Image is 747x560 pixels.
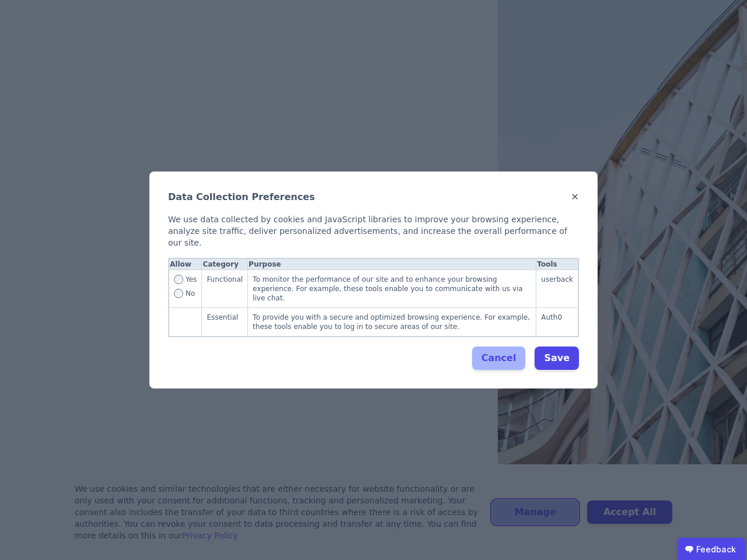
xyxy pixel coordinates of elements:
[186,275,197,289] span: Yes
[536,259,578,270] th: Tools
[536,270,578,308] td: userback
[174,275,183,284] input: Allow Functional tracking
[202,308,248,337] td: Essential
[168,190,315,204] h2: Data Collection Preferences
[248,270,536,308] td: To monitor the performance of our site and to enhance your browsing experience. For example, thes...
[535,346,579,370] button: Save
[472,346,526,370] button: Cancel
[202,259,248,270] th: Category
[174,289,183,298] input: Disallow Functional tracking
[248,308,536,337] td: To provide you with a secure and optimized browsing experience. For example, these tools enable y...
[169,259,202,270] th: Allow
[186,289,195,298] span: No
[202,270,248,308] td: Functional
[248,259,536,270] th: Purpose
[536,308,578,337] td: Auth0
[571,190,579,204] button: ✕
[168,213,579,249] div: We use data collected by cookies and JavaScript libraries to improve your browsing experience, an...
